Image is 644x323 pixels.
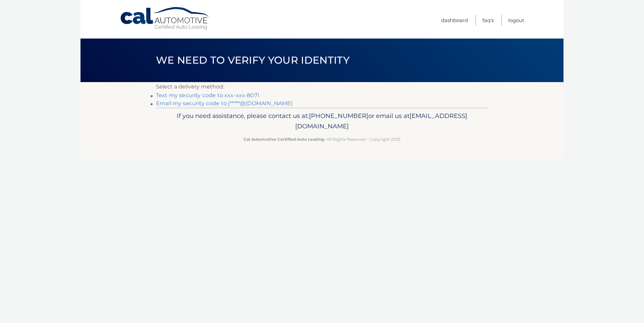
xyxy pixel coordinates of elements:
[441,15,468,26] a: Dashboard
[508,15,524,26] a: Logout
[156,54,350,66] span: We need to verify your identity
[160,111,484,132] p: If you need assistance, please contact us at: or email us at
[156,82,488,91] p: Select a delivery method:
[156,92,259,99] a: Text my security code to xxx-xxx-8071
[160,136,484,143] p: - All Rights Reserved - Copyright 2025
[120,7,210,30] a: Cal Automotive
[309,112,368,120] span: [PHONE_NUMBER]
[156,100,292,107] a: Email my security code to j*****@[DOMAIN_NAME]
[482,15,494,26] a: FAQ's
[244,137,324,142] strong: Cal Automotive Certified Auto Leasing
